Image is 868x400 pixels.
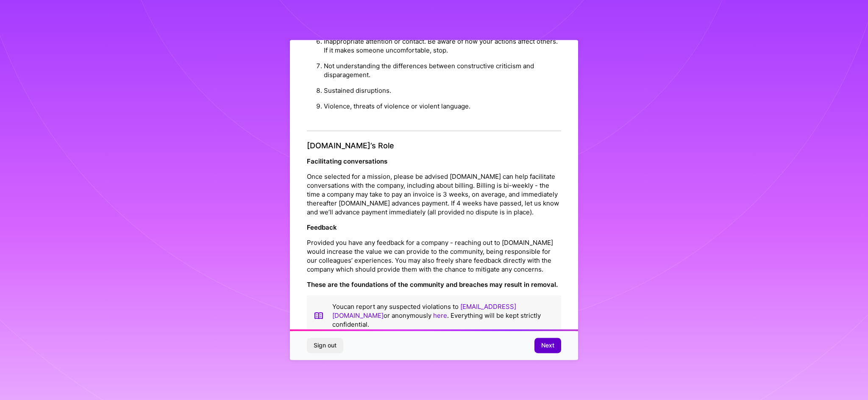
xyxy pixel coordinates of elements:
li: Not understanding the differences between constructive criticism and disparagement. [324,58,561,83]
a: here [433,312,447,320]
p: Once selected for a mission, please be advised [DOMAIN_NAME] can help facilitate conversations wi... [307,172,561,217]
li: Inappropriate attention or contact. Be aware of how your actions affect others. If it makes someo... [324,33,561,58]
button: Sign out [307,338,343,353]
strong: Facilitating conversations [307,158,387,166]
strong: These are the foundations of the community and breaches may result in removal. [307,281,558,289]
img: book icon [314,303,324,329]
a: [EMAIL_ADDRESS][DOMAIN_NAME] [332,303,516,320]
strong: Feedback [307,224,337,232]
p: You can report any suspected violations to or anonymously . Everything will be kept strictly conf... [332,303,554,329]
li: Sustained disruptions. [324,83,561,98]
span: Sign out [314,342,337,350]
span: Next [541,342,554,350]
li: Violence, threats of violence or violent language. [324,98,561,114]
p: Provided you have any feedback for a company - reaching out to [DOMAIN_NAME] would increase the v... [307,239,561,274]
h4: [DOMAIN_NAME]’s Role [307,141,561,150]
button: Next [534,338,561,353]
